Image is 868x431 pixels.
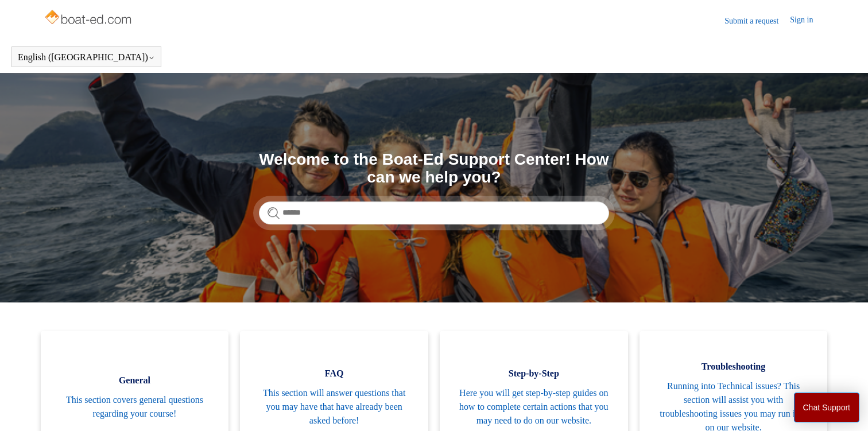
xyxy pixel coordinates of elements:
input: Search [259,201,609,224]
button: Chat Support [794,393,860,422]
button: English ([GEOGRAPHIC_DATA]) [18,52,155,63]
span: Step-by-Step [457,367,611,380]
a: Submit a request [724,15,790,27]
span: Here you will get step-by-step guides on how to complete certain actions that you may need to do ... [457,386,611,428]
span: Troubleshooting [657,360,811,374]
a: Sign in [790,14,824,28]
h1: Welcome to the Boat-Ed Support Center! How can we help you? [259,151,609,187]
img: Boat-Ed Help Center home page [44,7,135,30]
span: This section will answer questions that you may have that have already been asked before! [257,386,411,428]
span: This section covers general questions regarding your course! [58,393,212,421]
span: General [58,374,212,387]
span: FAQ [257,367,411,380]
